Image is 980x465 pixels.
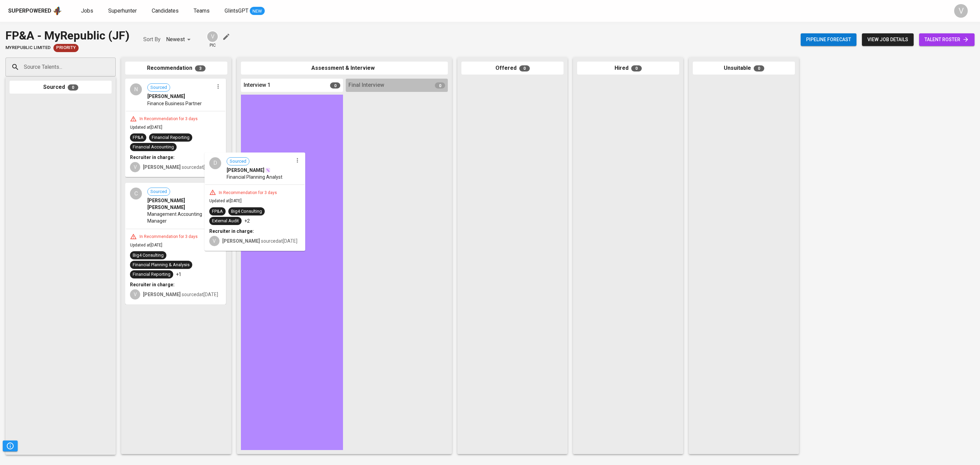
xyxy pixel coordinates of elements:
[244,81,271,89] span: Interview 1
[693,62,795,75] div: Unsuitable
[53,45,79,51] span: Priority
[435,82,445,89] span: 0
[3,440,18,451] button: Pipeline Triggers
[867,35,908,44] span: view job details
[194,7,210,14] span: Teams
[81,7,95,15] a: Jobs
[112,66,113,68] button: Open
[806,35,851,44] span: Pipeline forecast
[81,7,93,14] span: Jobs
[108,7,138,15] a: Superhunter
[53,44,79,52] div: New Job received from Demand Team
[954,4,968,18] div: V
[108,7,137,14] span: Superhunter
[250,8,265,15] span: NEW
[925,35,969,44] span: talent roster
[519,65,530,71] span: 0
[754,65,764,71] span: 0
[862,33,914,46] button: view job details
[225,7,248,14] span: GlintsGPT
[10,81,112,94] div: Sourced
[8,6,62,16] a: Superpoweredapp logo
[143,35,161,44] p: Sort By
[577,62,679,75] div: Hired
[152,7,179,14] span: Candidates
[152,7,180,15] a: Candidates
[53,6,62,16] img: app logo
[166,33,193,46] div: Newest
[348,81,384,89] span: Final Interview
[194,7,211,15] a: Teams
[5,45,51,51] span: MyRepublic Limited
[631,65,642,71] span: 0
[919,33,975,46] a: talent roster
[5,27,130,44] div: FP&A - MyRepublic (JF)
[241,62,448,75] div: Assessment & Interview
[68,84,78,91] span: 0
[225,7,265,15] a: GlintsGPT NEW
[8,7,51,15] div: Superpowered
[330,82,340,89] span: 0
[195,65,206,71] span: 3
[125,62,227,75] div: Recommendation
[207,31,218,48] div: pic
[801,33,856,46] button: Pipeline forecast
[166,35,185,44] p: Newest
[207,31,218,43] div: V
[461,62,563,75] div: Offered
